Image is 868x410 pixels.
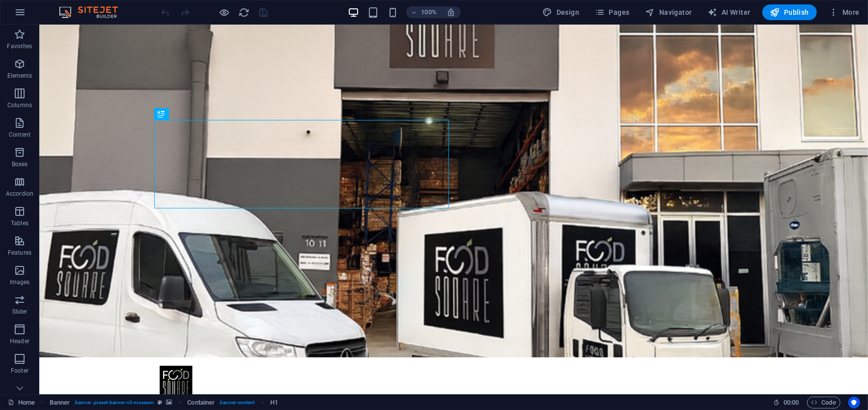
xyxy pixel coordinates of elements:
a: Click to cancel selection. Double-click to open Pages [8,397,35,409]
p: Boxes [12,160,28,168]
i: On resize automatically adjust zoom level to fit chosen device. [447,8,455,17]
p: Accordion [6,190,33,198]
p: Favorites [7,42,32,50]
button: Usercentrics [848,397,860,409]
img: Editor Logo [56,6,130,18]
i: This element is a customizable preset [158,400,162,405]
button: Code [807,397,840,409]
p: Columns [7,101,32,109]
button: Pages [591,4,633,20]
span: Publish [770,7,809,17]
h6: Session time [773,397,799,409]
span: Navigator [645,7,692,17]
p: Elements [7,72,32,80]
p: Tables [11,219,28,227]
span: Click to select. Double-click to edit [270,397,278,409]
h6: 100% [421,6,437,18]
button: AI Writer [704,4,755,20]
span: Pages [595,7,629,17]
span: 00 00 [784,397,799,409]
i: This element contains a background [166,400,172,405]
span: . banner .preset-banner-v3-museum [74,397,154,409]
button: Navigator [642,4,696,20]
i: Reload page [239,7,250,18]
button: 100% [406,6,441,18]
span: Click to select. Double-click to edit [50,397,70,409]
span: Code [812,397,836,409]
button: reload [238,6,250,18]
p: Content [9,131,30,139]
p: Header [10,337,29,345]
p: Slider [12,308,28,316]
p: Footer [11,367,28,375]
nav: breadcrumb [50,397,278,409]
div: Design (Ctrl+Alt+Y) [539,4,584,20]
button: Click here to leave preview mode and continue editing [219,6,230,18]
button: Design [539,4,584,20]
p: Images [10,278,30,286]
button: More [825,4,864,20]
span: AI Writer [708,7,751,17]
span: Design [543,7,580,17]
span: : [790,399,792,406]
span: . banner-content [219,397,254,409]
button: Publish [762,4,817,20]
p: Features [8,249,31,257]
span: More [829,7,860,17]
span: Click to select. Double-click to edit [187,397,215,409]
